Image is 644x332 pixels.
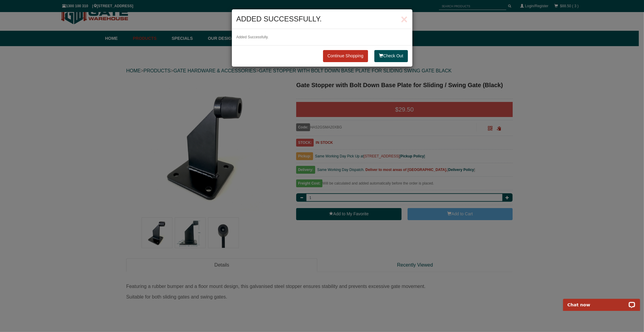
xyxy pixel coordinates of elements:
button: Close [401,13,408,25]
span: × [401,13,408,26]
a: Close [323,50,368,62]
iframe: LiveChat chat widget [559,292,644,311]
button: Check Out [374,50,408,62]
h4: Added successfully. [236,14,408,24]
div: Added Successfully. [232,29,412,45]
